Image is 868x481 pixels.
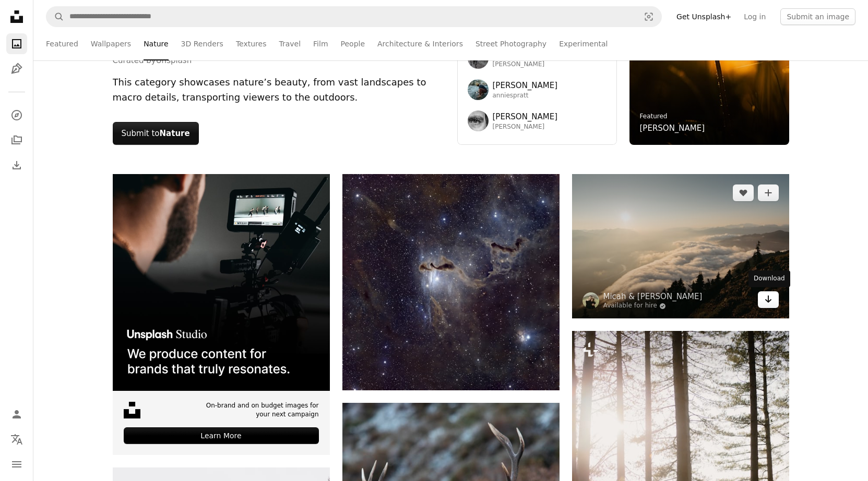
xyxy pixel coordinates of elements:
[279,27,301,60] a: Travel
[46,7,64,27] button: Search Unsplash
[199,401,319,419] span: On-brand and on budget images for your next campaign
[6,105,27,126] a: Explore
[572,471,789,480] a: Horse walking through a sunlit forest.
[342,174,560,390] img: Dark nebula with glowing stars and gas clouds.
[160,129,190,138] strong: Nature
[113,54,194,67] span: Curated by
[493,123,558,131] span: [PERSON_NAME]
[738,8,772,25] a: Log in
[113,174,330,455] a: On-brand and on budget images for your next campaignLearn More
[156,56,192,65] a: Unsplash
[493,92,558,100] span: anniespratt
[124,402,140,418] img: file-1631678316303-ed18b8b5cb9cimage
[6,404,27,425] a: Log in / Sign up
[468,48,607,69] a: Avatar of user Wolfgang Hasselmann[PERSON_NAME][PERSON_NAME]
[493,79,558,92] span: [PERSON_NAME]
[468,110,489,131] img: Avatar of user Francesco Ungaro
[493,110,558,123] span: [PERSON_NAME]
[341,27,365,60] a: People
[6,429,27,450] button: Language
[46,6,662,27] form: Find visuals sitewide
[181,27,223,60] a: 3D Renders
[6,58,27,79] a: Illustrations
[313,27,328,60] a: Film
[236,27,267,60] a: Textures
[603,302,703,310] a: Available for hire
[6,454,27,475] button: Menu
[640,122,705,134] a: [PERSON_NAME]
[468,79,489,100] img: Avatar of user Annie Spratt
[733,184,754,201] button: Like
[493,60,558,69] span: [PERSON_NAME]
[603,291,703,302] a: Micah & [PERSON_NAME]
[572,174,789,318] img: Mountains and clouds are illuminated by the setting sun.
[124,427,319,444] div: Learn More
[46,27,78,60] a: Featured
[468,79,607,100] a: Avatar of user Annie Spratt[PERSON_NAME]anniespratt
[636,7,661,27] button: Visual search
[559,27,608,60] a: Experimental
[468,110,607,131] a: Avatar of user Francesco Ungaro[PERSON_NAME][PERSON_NAME]
[6,6,27,29] a: Home — Unsplash
[113,75,445,105] div: This category showcases nature’s beauty, from vast landscapes to macro details, transporting view...
[6,155,27,176] a: Download History
[780,8,855,25] button: Submit an image
[758,184,779,201] button: Add to Collection
[377,27,463,60] a: Architecture & Interiors
[748,270,790,287] div: Download
[640,113,668,120] a: Featured
[670,8,738,25] a: Get Unsplash+
[91,27,131,60] a: Wallpapers
[582,292,599,309] img: Go to Micah & Sammie Chaffin's profile
[475,27,546,60] a: Street Photography
[113,174,330,391] img: file-1715652217532-464736461acbimage
[572,241,789,251] a: Mountains and clouds are illuminated by the setting sun.
[758,291,779,308] a: Download
[113,122,199,145] button: Submit toNature
[342,277,560,287] a: Dark nebula with glowing stars and gas clouds.
[6,130,27,151] a: Collections
[6,33,27,54] a: Photos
